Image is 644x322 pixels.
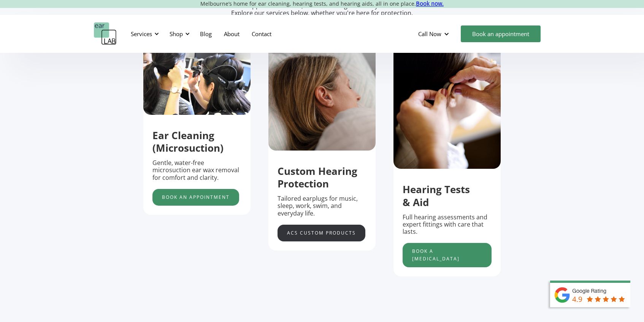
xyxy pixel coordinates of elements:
[246,23,278,45] a: Contact
[403,214,492,236] p: Full hearing assessments and expert fittings with care that lasts.
[461,25,541,42] a: Book an appointment
[152,159,241,181] p: Gentle, water-free microsuction ear wax removal for comfort and clarity.
[268,43,376,251] div: 2 of 5
[131,30,152,38] div: Services
[126,22,161,45] div: Services
[194,23,218,45] a: Blog
[94,22,117,45] a: home
[403,182,470,209] strong: Hearing Tests & Aid
[412,22,457,45] div: Call Now
[418,30,441,38] div: Call Now
[393,43,501,277] div: 3 of 5
[152,128,224,155] strong: Ear Cleaning (Microsuction)
[143,43,251,215] div: 1 of 5
[221,2,423,24] p: Support that’s clear, calm and designed to fit your life. Explore our services below, whether you...
[278,225,365,241] a: acs custom products
[152,189,239,206] a: Book an appointment
[278,164,357,191] strong: Custom Hearing Protection
[393,43,501,169] img: putting hearing protection in
[403,243,492,267] a: Book a [MEDICAL_DATA]
[218,23,246,45] a: About
[165,22,192,45] div: Shop
[278,195,366,217] p: Tailored earplugs for music, sleep, work, swim, and everyday life.
[170,30,183,38] div: Shop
